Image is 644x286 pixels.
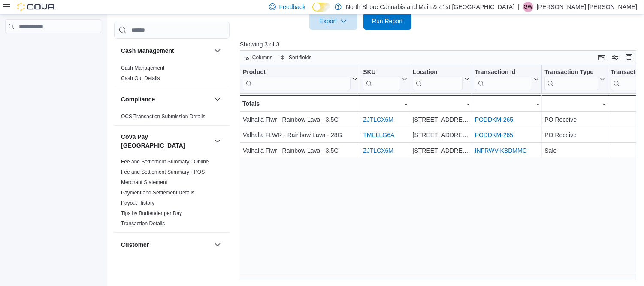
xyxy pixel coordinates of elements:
[240,52,276,63] button: Columns
[523,2,533,12] div: Griffin Wright
[121,159,209,165] a: Fee and Settlement Summary - Online
[363,116,393,123] a: ZJTLCX6M
[121,65,164,71] a: Cash Management
[544,68,598,90] div: Transaction Type
[212,240,223,250] button: Customer
[121,210,182,216] a: Tips by Budtender per Day
[243,68,357,90] button: Product
[121,240,149,249] h3: Customer
[212,94,223,105] button: Compliance
[121,200,154,206] span: Payout History
[475,98,539,109] div: -
[475,116,513,123] a: PODDKM-265
[363,68,407,90] button: SKU
[544,68,605,90] button: Transaction Type
[412,145,469,156] div: [STREET_ADDRESS][PERSON_NAME]
[121,210,182,217] span: Tips by Budtender per Day
[475,68,532,77] div: Transaction Id
[372,17,403,25] span: Run Report
[212,46,223,56] button: Cash Management
[312,12,313,12] span: Dark Mode
[314,12,352,30] span: Export
[121,46,174,55] h3: Cash Management
[121,169,205,175] a: Fee and Settlement Summary - POS
[5,35,101,55] nav: Complex example
[279,3,305,11] span: Feedback
[412,98,469,109] div: -
[121,65,164,71] span: Cash Management
[596,52,607,63] button: Keyboard shortcuts
[412,130,469,140] div: [STREET_ADDRESS][PERSON_NAME]
[121,75,160,81] a: Cash Out Details
[114,63,230,87] div: Cash Management
[121,200,154,206] a: Payout History
[243,145,357,156] div: Valhalla Flwr - Rainbow Lava - 3.5G
[121,189,194,196] span: Payment and Settlement Details
[523,2,532,12] span: GW
[121,240,211,249] button: Customer
[121,114,206,120] a: OCS Transaction Submission Details
[114,111,230,125] div: Compliance
[363,68,400,90] div: SKU URL
[121,221,165,227] a: Transaction Details
[121,190,194,196] a: Payment and Settlement Details
[544,130,605,140] div: PO Receive
[212,136,223,146] button: Cova Pay [GEOGRAPHIC_DATA]
[412,68,469,90] button: Location
[121,132,211,150] button: Cova Pay [GEOGRAPHIC_DATA]
[289,54,311,61] span: Sort fields
[363,98,407,109] div: -
[475,68,539,90] button: Transaction Id
[412,68,462,90] div: Location
[544,98,605,109] div: -
[544,68,598,77] div: Transaction Type
[243,68,351,77] div: Product
[240,40,641,49] p: Showing 3 of 3
[121,179,167,185] a: Merchant Statement
[243,130,357,140] div: Valhalla FLWR - Rainbow Lava - 28G
[537,2,637,12] p: [PERSON_NAME] [PERSON_NAME]
[518,2,520,12] p: |
[121,95,211,104] button: Compliance
[17,3,56,11] img: Cova
[312,3,330,12] input: Dark Mode
[346,2,514,12] p: North Shore Cannabis and Main & 41st [GEOGRAPHIC_DATA]
[412,68,462,77] div: Location
[243,114,357,125] div: Valhalla Flwr - Rainbow Lava - 3.5G
[475,132,513,138] a: PODDKM-265
[412,114,469,125] div: [STREET_ADDRESS][PERSON_NAME]
[544,145,605,156] div: Sale
[610,52,620,63] button: Display options
[363,12,411,30] button: Run Report
[121,75,160,82] span: Cash Out Details
[363,132,394,138] a: TMELLG6A
[475,147,526,154] a: INFRWV-KBDMMC
[114,157,230,232] div: Cova Pay [GEOGRAPHIC_DATA]
[277,52,315,63] button: Sort fields
[242,98,357,109] div: Totals
[252,54,272,61] span: Columns
[363,147,393,154] a: ZJTLCX6M
[121,46,211,55] button: Cash Management
[624,52,634,63] button: Enter fullscreen
[544,114,605,125] div: PO Receive
[475,68,532,90] div: Transaction Id URL
[309,12,357,30] button: Export
[121,95,155,104] h3: Compliance
[243,68,351,90] div: Product
[363,68,400,77] div: SKU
